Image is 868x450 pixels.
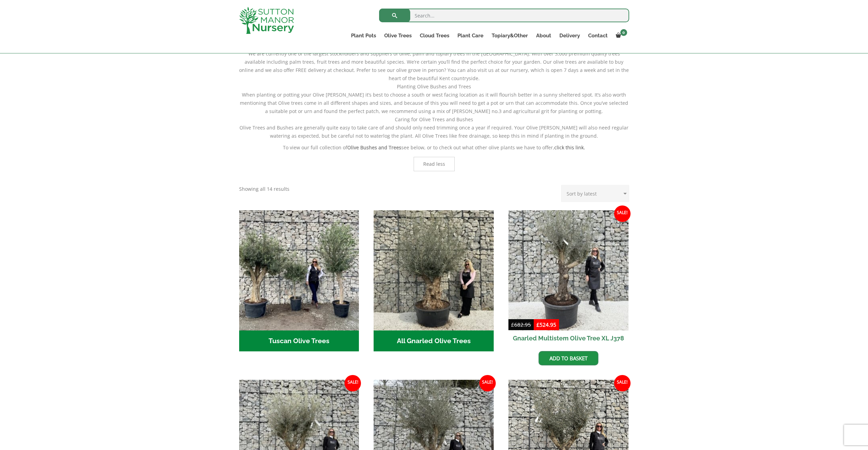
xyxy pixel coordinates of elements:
a: Plant Care [453,31,488,40]
span: Read less [423,162,445,166]
a: Plant Pots [347,31,380,40]
a: Add to basket: “Gnarled Multistem Olive Tree XL J378” [539,351,598,365]
span: 0 [620,29,627,36]
a: Visit product category Tuscan Olive Trees [239,210,359,351]
select: Shop order [561,185,629,202]
span: Sale! [345,375,361,391]
img: Gnarled Multistem Olive Tree XL J378 [508,210,629,330]
a: Olive Trees [380,31,416,40]
p: Showing all 14 results [239,185,289,193]
span: £ [536,321,540,328]
a: Visit product category All Gnarled Olive Trees [374,210,494,351]
bdi: 682.95 [511,321,531,328]
a: Delivery [555,31,584,40]
h2: All Gnarled Olive Trees [374,330,494,352]
span: £ [511,321,514,328]
img: All Gnarled Olive Trees [374,210,494,330]
span: Sale! [479,375,496,391]
p: To view our full collection of see below, or to check out what other olive plants we have to offer, [239,143,629,152]
img: Tuscan Olive Trees [239,210,359,330]
span: Sale! [614,375,631,391]
b: Olive Bushes and Trees [347,144,401,151]
bdi: 524.95 [536,321,556,328]
a: Sale! Gnarled Multistem Olive Tree XL J378 [508,210,629,346]
img: logo [239,7,294,34]
a: 0 [612,31,629,40]
a: About [532,31,555,40]
a: Topiary&Other [488,31,532,40]
input: Search... [379,9,629,22]
a: Contact [584,31,612,40]
h2: Gnarled Multistem Olive Tree XL J378 [508,330,629,346]
span: Sale! [614,205,631,222]
a: click this link. [554,144,585,151]
h2: Tuscan Olive Trees [239,330,359,352]
a: Cloud Trees [416,31,453,40]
